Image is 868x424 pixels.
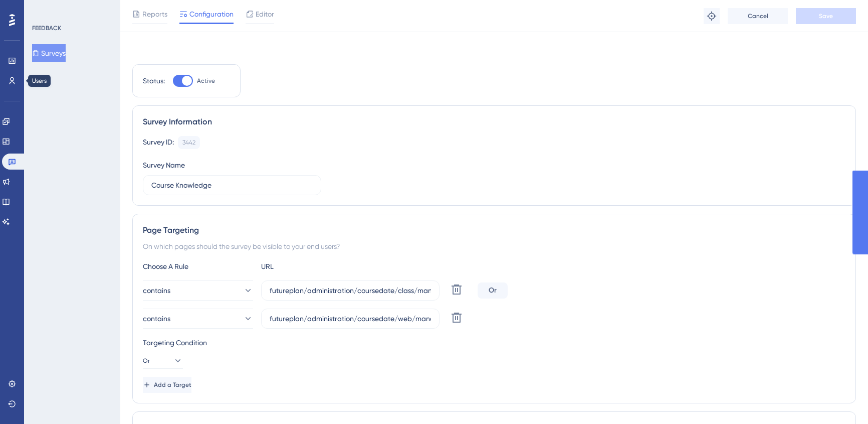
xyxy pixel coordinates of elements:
span: Or [143,357,150,365]
span: Configuration [189,8,234,20]
div: Choose A Rule [143,260,253,272]
span: Save [819,12,833,20]
button: contains [143,280,253,301]
span: Cancel [748,12,768,20]
input: yourwebsite.com/path [270,285,431,296]
span: contains [143,285,170,297]
input: yourwebsite.com/path [270,313,431,324]
div: Or [478,282,508,299]
div: Survey ID: [143,136,174,149]
div: URL [261,260,371,272]
button: Save [796,8,856,24]
span: Add a Target [154,381,191,389]
button: contains [143,309,253,329]
iframe: UserGuiding AI Assistant Launcher [826,384,856,414]
div: 3442 [182,138,195,147]
button: Or [143,353,183,369]
span: Reports [142,8,167,20]
div: FEEDBACK [32,24,61,32]
input: Type your Survey name [151,180,313,191]
button: Surveys [32,44,66,62]
div: Page Targeting [143,224,845,236]
span: contains [143,313,170,325]
span: Editor [256,8,274,20]
div: On which pages should the survey be visible to your end users? [143,240,845,252]
div: Survey Name [143,159,185,171]
button: Cancel [728,8,788,24]
div: Status: [143,75,165,87]
div: Survey Information [143,116,845,128]
button: Add a Target [143,377,191,393]
div: Targeting Condition [143,337,845,349]
span: Active [197,77,215,85]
